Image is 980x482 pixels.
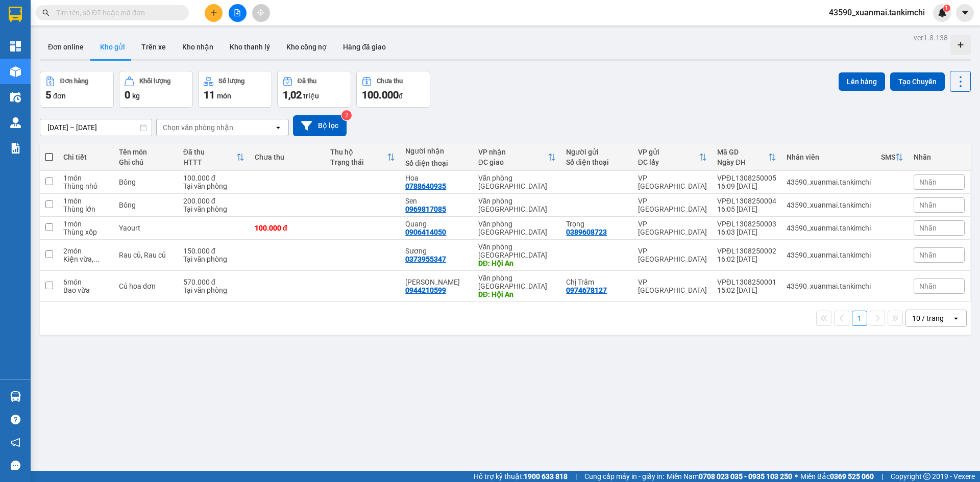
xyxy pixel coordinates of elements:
span: 0 [125,89,130,101]
div: Sen [405,197,468,205]
button: Đơn hàng5đơn [40,71,114,108]
div: 150.000 đ [183,247,244,255]
span: món [217,92,231,100]
button: caret-down [956,4,974,22]
div: Rau củ, Rau củ [119,251,173,259]
span: ⚪️ [795,474,798,478]
span: file-add [234,9,241,16]
div: DĐ: Hội An [478,290,556,298]
button: Bộ lọc [293,115,347,136]
div: 43590_xuanmai.tankimchi [787,201,871,209]
th: Toggle SortBy [876,144,909,171]
span: 11 [204,89,215,101]
div: 0389608723 [566,228,607,236]
span: 43590_xuanmai.tankimchi [821,6,933,19]
span: Miền Nam [667,471,792,482]
div: 15:02 [DATE] [717,286,776,294]
div: 100.000 đ [183,174,244,182]
div: Trọng [566,220,627,228]
span: 1 [945,5,948,12]
div: 0906414050 [405,228,446,236]
div: 0944210599 [405,286,446,294]
div: 43590_xuanmai.tankimchi [787,178,871,186]
div: 200.000 đ [183,197,244,205]
div: Nhận: Văn phòng [GEOGRAPHIC_DATA] [107,60,201,81]
sup: 2 [341,110,352,120]
div: Chưa thu [255,153,320,161]
div: 6 món [63,278,109,286]
span: đ [399,92,403,100]
div: 16:03 [DATE] [717,228,776,236]
div: VP nhận [478,148,548,156]
svg: open [274,123,282,132]
button: file-add [229,4,247,22]
div: Người gửi [566,148,627,156]
img: warehouse-icon [10,117,21,128]
th: Toggle SortBy [473,144,561,171]
div: VP [GEOGRAPHIC_DATA] [638,247,707,263]
img: warehouse-icon [10,92,21,103]
div: Văn phòng [GEOGRAPHIC_DATA] [478,220,556,236]
div: DĐ: Hội An [478,259,556,267]
div: Số điện thoại [405,159,468,167]
img: warehouse-icon [10,391,21,402]
strong: 0708 023 035 - 0935 103 250 [699,472,792,480]
button: aim [252,4,270,22]
div: 16:05 [DATE] [717,205,776,213]
button: Tạo Chuyến [890,72,945,91]
div: Người nhận [405,147,468,155]
th: Toggle SortBy [325,144,401,171]
div: 100.000 đ [255,224,320,232]
img: logo-vxr [9,7,22,22]
span: Nhãn [919,282,937,290]
div: Số lượng [218,78,244,85]
div: Củ hoa dơn [119,282,173,290]
span: Hỗ trợ kỹ thuật: [474,471,568,482]
span: triệu [303,92,319,100]
div: Gửi: VP [GEOGRAPHIC_DATA] [8,60,102,81]
div: VP [GEOGRAPHIC_DATA] [638,174,707,190]
img: icon-new-feature [938,8,947,17]
div: Tại văn phòng [183,182,244,190]
input: Select a date range. [40,119,152,136]
div: VPĐL1308250001 [717,278,776,286]
span: Nhãn [919,201,937,209]
div: Nhãn [914,153,965,161]
div: 570.000 đ [183,278,244,286]
div: Khối lượng [139,78,170,85]
div: 1 món [63,174,109,182]
span: search [42,9,50,16]
span: | [881,471,883,482]
div: Tên món [119,148,173,156]
div: Quang [405,220,468,228]
button: Kho gửi [92,35,133,59]
sup: 1 [943,5,950,12]
span: 1,02 [283,89,302,101]
svg: open [952,314,960,322]
div: Ngày ĐH [717,158,768,166]
button: Lên hàng [839,72,885,91]
button: Kho thanh lý [222,35,278,59]
span: notification [11,438,20,447]
div: VP [GEOGRAPHIC_DATA] [638,220,707,236]
button: Số lượng11món [198,71,272,108]
div: Sương [405,247,468,255]
span: Nhãn [919,224,937,232]
div: VPĐL1308250003 [717,220,776,228]
span: Nhãn [919,251,937,259]
div: SMS [881,153,895,161]
div: Số điện thoại [566,158,627,166]
button: plus [205,4,223,22]
div: Tại văn phòng [183,205,244,213]
div: Kiện vừa, Thùng xốp [63,255,109,263]
div: 16:02 [DATE] [717,255,776,263]
input: Tìm tên, số ĐT hoặc mã đơn [56,7,177,18]
button: Kho công nợ [278,35,335,59]
div: Tại văn phòng [183,255,244,263]
img: solution-icon [10,143,21,154]
div: Ghi chú [119,158,173,166]
div: 0788640935 [405,182,446,190]
strong: 0369 525 060 [830,472,874,480]
img: warehouse-icon [10,66,21,77]
div: Đã thu [183,148,236,156]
